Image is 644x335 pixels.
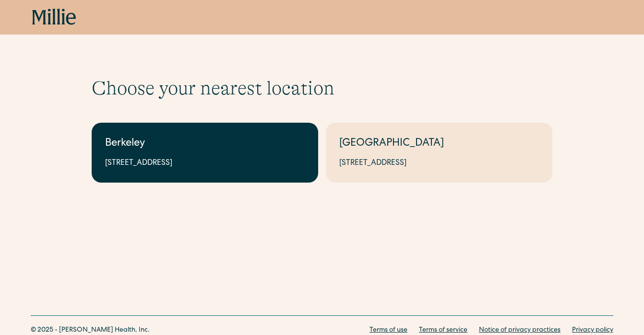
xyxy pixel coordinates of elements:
[105,158,305,169] div: [STREET_ADDRESS]
[339,136,539,152] div: [GEOGRAPHIC_DATA]
[92,77,552,100] h1: Choose your nearest location
[92,123,318,183] a: Berkeley[STREET_ADDRESS]
[326,123,552,183] a: [GEOGRAPHIC_DATA][STREET_ADDRESS]
[339,158,539,169] div: [STREET_ADDRESS]
[32,9,76,26] a: home
[105,136,305,152] div: Berkeley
